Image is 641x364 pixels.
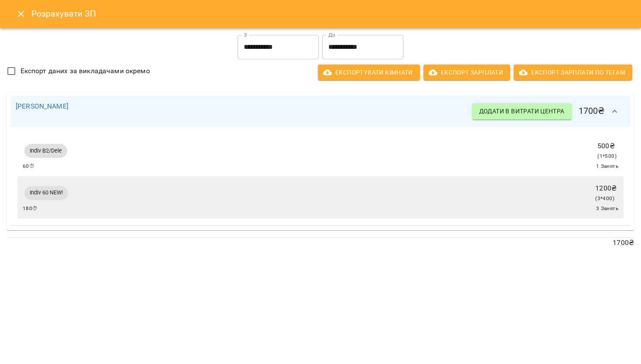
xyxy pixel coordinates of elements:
[16,102,68,110] a: [PERSON_NAME]
[521,67,625,78] span: Експорт Зарплати по тегам
[514,65,632,80] button: Експорт Зарплати по тегам
[7,238,634,248] p: 1700 ₴
[430,67,503,78] span: Експорт Зарплати
[597,141,617,151] p: 500 ₴
[596,204,618,213] span: 3 Занять
[318,65,420,80] button: Експортувати кімнати
[595,183,617,194] p: 1200 ₴
[24,189,68,197] span: Indiv 60 NEW!
[23,162,34,171] span: 60 ⏱
[423,65,510,80] button: Експорт Зарплати
[10,3,31,24] button: Close
[20,66,150,76] span: Експорт даних за викладачами окремо
[597,153,617,159] span: ( 1 * 500 )
[472,101,625,122] h6: 1700 ₴
[23,204,38,213] span: 180 ⏱
[472,103,572,119] button: Додати в витрати центра
[595,195,614,201] span: ( 3 * 400 )
[24,147,67,155] span: Indiv B2/Dele
[31,7,631,20] h6: Розрахувати ЗП
[596,162,618,171] span: 1 Занять
[325,67,413,78] span: Експортувати кімнати
[479,106,565,116] span: Додати в витрати центра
